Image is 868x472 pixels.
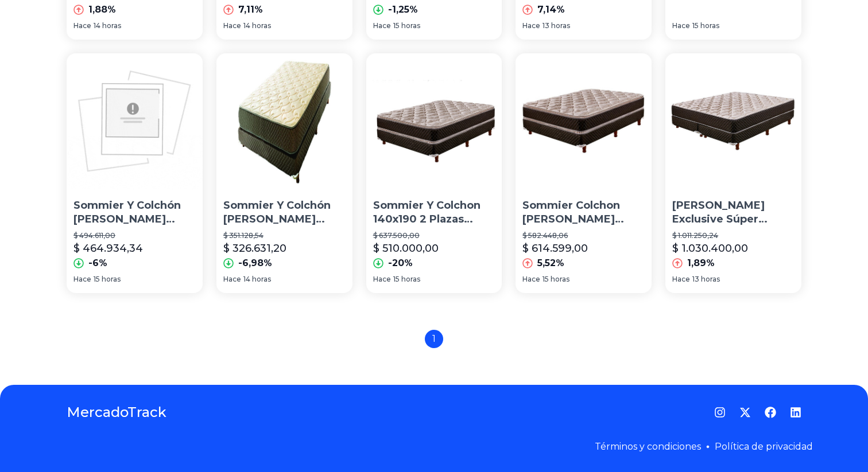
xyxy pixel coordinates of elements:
[94,275,121,284] span: 15 horas
[223,231,346,240] p: $ 351.128,54
[739,407,751,418] a: Twitter
[366,53,502,189] img: Sommier Y Colchon 140x190 2 Plazas Cannon Exclusive Pillow
[243,21,271,30] span: 14 horas
[672,198,795,227] p: [PERSON_NAME] Exclusive Súper Queen 200x160cm Gris Y [PERSON_NAME]
[388,256,413,270] p: -20%
[692,275,720,284] span: 13 horas
[223,198,346,227] p: Sommier Y Colchón [PERSON_NAME] Exclusive 1 Plaza Espuma Alta Dens.
[672,240,748,256] p: $ 1.030.400,00
[522,240,588,256] p: $ 614.599,00
[94,21,121,30] span: 14 horas
[216,53,352,293] a: Sommier Y Colchón Cannon Exclusive 1 Plaza Espuma Alta Dens.Sommier Y Colchón [PERSON_NAME] Exclu...
[366,53,502,293] a: Sommier Y Colchon 140x190 2 Plazas Cannon Exclusive PillowSommier Y Colchon 140x190 2 Plazas [PER...
[537,3,565,17] p: 7,14%
[73,275,91,284] span: Hace
[542,275,569,284] span: 15 horas
[88,3,116,17] p: 1,88%
[73,240,143,256] p: $ 464.934,34
[516,53,652,189] img: Sommier Colchon Cannon Exclusive Pillow 140x190 E/grat Caba
[790,407,801,418] a: LinkedIn
[373,275,391,284] span: Hace
[692,21,719,30] span: 15 horas
[238,256,272,270] p: -6,98%
[522,275,540,284] span: Hace
[393,275,420,284] span: 15 horas
[542,21,570,30] span: 13 horas
[373,21,391,30] span: Hace
[223,275,241,284] span: Hace
[73,231,196,240] p: $ 494.611,00
[67,53,203,189] img: Sommier Y Colchón Cannon Exclusive Plaza Y Media Alta Densid
[243,275,271,284] span: 14 horas
[522,198,645,227] p: Sommier Colchon [PERSON_NAME] Exclusive Pillow 140x190 E/[PERSON_NAME]
[595,441,701,452] a: Términos y condiciones
[73,21,91,30] span: Hace
[216,53,352,189] img: Sommier Y Colchón Cannon Exclusive 1 Plaza Espuma Alta Dens.
[672,21,690,30] span: Hace
[687,256,715,270] p: 1,89%
[665,53,801,189] img: Sommier Cannon Exclusive Súper Queen 200x160cm Gris Y Marrón
[67,53,203,293] a: Sommier Y Colchón Cannon Exclusive Plaza Y Media Alta DensidSommier Y Colchón [PERSON_NAME] Exclu...
[522,21,540,30] span: Hace
[88,256,107,270] p: -6%
[665,53,801,293] a: Sommier Cannon Exclusive Súper Queen 200x160cm Gris Y Marrón[PERSON_NAME] Exclusive Súper Queen 2...
[393,21,420,30] span: 15 horas
[373,198,495,227] p: Sommier Y Colchon 140x190 2 Plazas [PERSON_NAME] Exclusive Pillow
[715,441,813,452] a: Política de privacidad
[388,3,418,17] p: -1,25%
[516,53,652,293] a: Sommier Colchon Cannon Exclusive Pillow 140x190 E/grat CabaSommier Colchon [PERSON_NAME] Exclusiv...
[373,231,495,240] p: $ 637.500,00
[73,198,196,227] p: Sommier Y Colchón [PERSON_NAME] Exclusive Plaza Y Media Alta Densid
[714,407,726,418] a: Instagram
[238,3,263,17] p: 7,11%
[537,256,564,270] p: 5,52%
[373,240,439,256] p: $ 510.000,00
[672,275,690,284] span: Hace
[765,407,776,418] a: Facebook
[67,403,166,422] a: MercadoTrack
[223,21,241,30] span: Hace
[223,240,286,256] p: $ 326.631,20
[672,231,795,240] p: $ 1.011.250,24
[522,231,645,240] p: $ 582.448,06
